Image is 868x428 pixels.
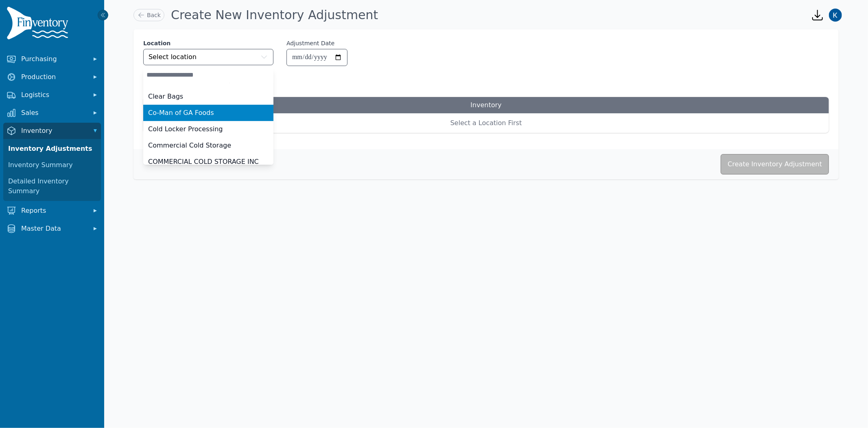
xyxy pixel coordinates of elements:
button: Sales [3,105,101,121]
span: Master Data [21,224,86,234]
button: Production [3,69,101,85]
img: Finventory [7,7,72,43]
span: Logistics [21,90,86,100]
button: Master Data [3,221,101,237]
span: Commercial Cold Storage [148,141,231,150]
a: Inventory Summary [5,157,99,173]
span: Cold Locker Processing [148,124,223,134]
input: Select location [143,67,273,83]
h1: Create New Inventory Adjustment [171,8,378,22]
span: Inventory [21,126,86,136]
span: COMMERCIAL COLD STORAGE INC [148,157,259,167]
span: Production [21,72,86,82]
a: Inventory Adjustments [5,141,99,157]
a: Back [133,9,164,21]
button: Select location [143,49,273,65]
img: Kathleen Gray [829,9,842,22]
span: Clear Bags [148,92,183,101]
button: Purchasing [3,51,101,67]
span: Select location [149,52,197,62]
label: Adjustment Date [286,39,335,47]
button: Logistics [3,87,101,103]
div: Select a Location First [143,113,829,133]
span: Co-Man of GA Foods [148,108,214,118]
span: Purchasing [21,54,86,64]
span: Reports [21,206,86,216]
a: Detailed Inventory Summary [5,173,99,199]
h3: Inventory [143,97,829,113]
button: Create Inventory Adjustment [721,154,829,174]
span: Sales [21,108,86,118]
label: Location [143,39,273,47]
button: Inventory [3,123,101,139]
button: Reports [3,203,101,219]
